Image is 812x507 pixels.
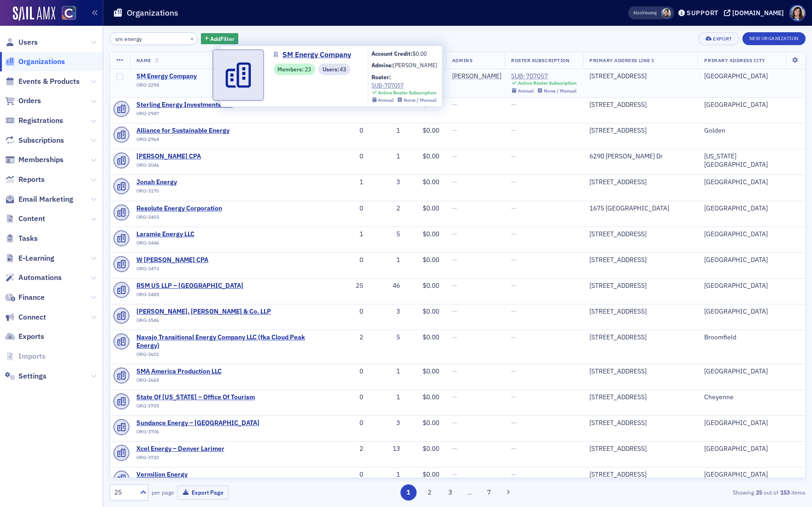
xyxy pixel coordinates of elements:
div: 3 [376,308,400,316]
div: Showing out of items [580,488,806,496]
span: Registrations [18,116,63,126]
span: … [463,488,476,496]
div: ORG-3665 [136,377,222,386]
button: 3 [442,484,459,501]
span: — [452,178,457,186]
span: Add Filter [210,35,235,43]
div: ORG-3170 [136,188,220,197]
a: SUB-707057 [371,81,437,89]
a: [PERSON_NAME] CPA [136,152,220,161]
div: 1 [376,471,400,479]
div: [GEOGRAPHIC_DATA] [704,256,799,264]
span: Viewing [633,10,657,16]
button: Export [699,32,739,45]
button: New Organization [742,32,806,45]
div: [GEOGRAPHIC_DATA] [704,101,799,109]
a: Laramie Energy LLC [136,230,220,239]
span: Memberships [18,155,64,165]
div: [GEOGRAPHIC_DATA] [704,471,799,479]
div: ORG-3706 [136,429,259,438]
span: $0.00 [423,367,439,375]
span: Email Marketing [18,194,73,204]
div: [STREET_ADDRESS] [589,101,691,109]
span: — [511,230,516,238]
div: 1675 [GEOGRAPHIC_DATA] [589,204,691,213]
div: [STREET_ADDRESS] [589,367,691,376]
div: Export [713,36,732,41]
span: Automations [18,273,62,283]
span: — [452,100,457,109]
div: Cheyenne [704,393,799,402]
a: Vermilion Energy [136,471,220,479]
span: Pamela Galey-Coleman [661,8,671,18]
div: 46 [376,282,400,290]
span: — [452,393,457,401]
a: Content [5,214,45,224]
span: — [511,100,516,109]
span: Subscriptions [18,135,64,146]
span: Name [136,57,151,64]
button: AddFilter [201,33,239,45]
span: RSM US LLP – Denver [136,282,243,290]
div: 1 [330,178,363,186]
a: Events & Products [5,76,80,87]
a: [PERSON_NAME] [393,61,437,69]
span: Alliance for Sustainable Energy [136,127,229,135]
span: Jonah Energy [136,178,220,186]
a: [PERSON_NAME] [452,72,501,81]
div: Members: 23 [274,64,315,75]
span: — [511,126,516,134]
span: Roster Subscription [511,57,570,64]
button: 7 [481,484,497,501]
a: Reports [5,175,45,185]
span: $0.00 [423,230,439,238]
a: RSM US LLP – [GEOGRAPHIC_DATA] [136,282,243,290]
span: $0.00 [412,50,427,57]
span: Settings [18,371,47,381]
span: $0.00 [423,126,439,134]
div: [STREET_ADDRESS] [589,308,691,316]
span: Imports [18,351,46,361]
div: [STREET_ADDRESS] [589,471,691,479]
a: Navajo Transitional Energy Company LLC (fka Cloud Peak Energy) [136,333,318,350]
div: [GEOGRAPHIC_DATA] [704,72,799,81]
span: $0.00 [423,281,439,290]
div: None / Manual [544,88,577,94]
div: 1 [376,152,400,161]
div: [GEOGRAPHIC_DATA] [704,419,799,427]
a: SMA America Production LLC [136,367,222,376]
button: 2 [421,484,437,501]
span: W Michael Small CPA [136,256,220,264]
span: Charles G Smith CPA [136,152,220,161]
span: Resolute Energy Corporation [136,204,222,213]
b: Admins: [371,61,393,69]
a: Sundance Energy – [GEOGRAPHIC_DATA] [136,419,259,427]
div: ORG-3403 [136,214,222,223]
img: SailAMX [62,6,76,20]
div: 1 [330,230,363,239]
span: Primary Address Line 1 [589,57,654,64]
a: SM Energy Company [136,72,220,81]
div: [GEOGRAPHIC_DATA] [704,445,799,453]
div: Annual [378,97,394,103]
span: — [452,126,457,134]
span: — [511,444,516,453]
div: Broomfield [704,333,799,342]
span: Exports [18,332,44,342]
div: [STREET_ADDRESS] [589,230,691,239]
span: Bradshaw, Smith & Co. LLP [136,308,271,316]
b: Account Credit: [371,50,412,57]
div: ORG-3485 [136,291,243,301]
button: × [188,34,196,42]
div: 25 [114,488,135,497]
div: Support [687,9,718,17]
span: — [511,256,516,264]
div: [STREET_ADDRESS] [589,127,691,135]
div: 5 [376,230,400,239]
span: — [511,152,516,160]
div: 1 [376,393,400,402]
